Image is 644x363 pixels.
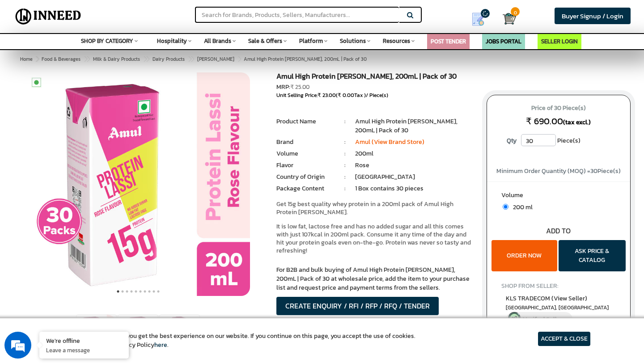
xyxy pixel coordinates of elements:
img: Amul High Protein Rose Lassi, 200mL [118,315,158,355]
span: Amul High Protein [PERSON_NAME], 200mL | Pack of 30 [40,55,367,63]
span: Platform [299,37,323,45]
span: > [36,55,38,63]
li: : [335,173,355,181]
span: > [237,54,242,64]
div: We're offline [46,336,122,345]
span: > [143,54,148,64]
img: Cart [503,12,516,25]
button: 1 [116,287,120,296]
a: JOBS PORTAL [486,37,521,46]
button: 3 [125,287,129,296]
button: ASK PRICE & CATALOG [559,240,626,271]
span: Sale & Offers [248,37,282,45]
span: > [84,54,88,64]
img: Inneed.Market [12,5,85,28]
button: 10 [156,287,161,296]
li: Flavor [276,161,335,170]
button: 8 [147,287,152,296]
span: ₹ 690.00 [526,114,563,128]
li: 1 Box contains 30 pieces [355,184,473,193]
span: Minimum Order Quantity (MOQ) = Piece(s) [496,166,621,176]
li: Volume [276,149,335,158]
p: It is low fat, lactose free and has no added sugar and all this comes with just 107kcal in 200ml ... [276,223,473,255]
li: : [335,149,355,158]
span: / Piece(s) [366,91,388,99]
a: [PERSON_NAME] [195,54,236,64]
span: KLS TRADECOM [506,294,587,303]
img: Amul High Protein Rose Lassi, 200mL [76,315,116,355]
span: Piece(s) [557,134,580,148]
span: Buyer Signup / Login [562,11,623,21]
li: : [335,184,355,193]
a: KLS TRADECOM (View Seller) [GEOGRAPHIC_DATA], [GEOGRAPHIC_DATA] Verified Seller [506,294,611,328]
span: ₹ 0.00 [338,91,354,99]
span: [PERSON_NAME] [197,55,234,63]
a: SELLER LOGIN [541,37,578,46]
a: POST TENDER [431,37,466,46]
a: Home [18,54,34,64]
input: Search for Brands, Products, Sellers, Manufacturers... [195,7,399,23]
img: Show My Quotes [471,13,485,26]
span: Food & Beverages [42,55,80,63]
span: 200 ml [508,203,533,212]
span: Milk & Dairy Products [93,55,140,63]
a: Buyer Signup / Login [555,8,631,24]
li: [GEOGRAPHIC_DATA] [355,173,473,181]
span: East Delhi [506,304,611,312]
li: Amul High Protein [PERSON_NAME], 200mL | Pack of 30 [355,117,473,135]
p: Leave a message [46,346,122,354]
label: Volume [501,191,616,202]
div: ADD TO [487,226,631,236]
span: ₹ 23.00 [318,91,336,99]
button: 7 [143,287,147,296]
span: 30 [590,166,597,176]
label: Qty [502,134,521,148]
p: Get 15g best quality whey protein in a 200ml pack of Amul High Protein [PERSON_NAME]. [276,200,473,216]
a: Dairy Products [151,54,186,64]
p: For B2B and bulk buying of Amul High Protein [PERSON_NAME], 200mL | Pack of 30 at wholesale price... [276,266,473,292]
a: Cart 0 [503,9,509,29]
span: Solutions [340,37,366,45]
a: Milk & Dairy Products [91,54,142,64]
span: > [188,54,192,64]
h4: SHOP FROM SELLER: [501,283,616,289]
h1: Amul High Protein [PERSON_NAME], 200mL | Pack of 30 [276,72,473,83]
span: 0 [511,7,520,16]
li: Product Name [276,117,335,126]
li: : [335,117,355,126]
a: Food & Beverages [40,54,82,64]
span: All Brands [204,37,231,45]
li: 200ml [355,149,473,158]
li: Package Content [276,184,335,193]
button: 2 [120,287,125,296]
span: ₹ 25.00 [290,83,309,91]
span: SHOP BY CATEGORY [81,37,133,45]
img: Amul High Protein Rose Lassi, 200mL [160,315,199,355]
div: Unit Selling Price: ( Tax ) [276,92,473,99]
li: Brand [276,138,335,147]
a: my Quotes [461,9,503,30]
span: Verified Seller [523,315,563,324]
article: We use cookies to ensure you get the best experience on our website. If you continue on this page... [54,332,415,350]
li: : [335,138,355,147]
button: 5 [134,287,138,296]
li: : [335,161,355,170]
img: inneed-verified-seller-icon.png [508,312,521,325]
img: Amul High Protein Rose Lassi, 200mL [26,72,250,296]
a: Amul (View Brand Store) [355,137,424,147]
button: 4 [129,287,134,296]
span: Resources [383,37,410,45]
span: (tax excl.) [563,118,591,127]
button: CREATE ENQUIRY / RFI / RFP / RFQ / TENDER [276,297,439,315]
span: Hospitality [157,37,187,45]
span: Dairy Products [153,55,185,63]
div: MRP: [276,83,473,92]
li: Country of Origin [276,173,335,181]
button: 6 [138,287,143,296]
span: Price of 30 Piece(s) [496,101,622,115]
button: ORDER NOW [491,240,557,271]
button: 9 [152,287,156,296]
article: ACCEPT & CLOSE [538,332,590,346]
a: here [154,340,167,350]
li: Rose [355,161,473,170]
